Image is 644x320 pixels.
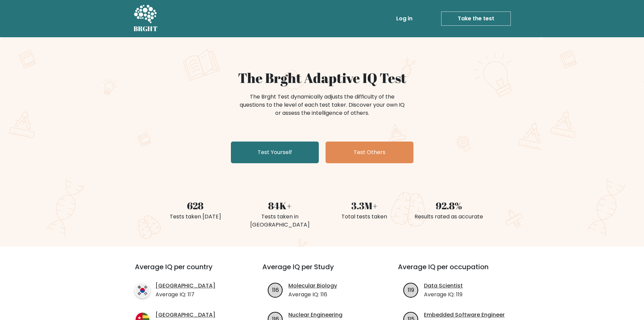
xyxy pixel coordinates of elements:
[288,282,337,290] a: Molecular Biology
[135,263,238,279] h3: Average IQ per country
[326,142,413,163] a: Test Others
[156,291,215,299] p: Average IQ: 117
[411,198,487,213] div: 92.8%
[156,311,215,319] a: [GEOGRAPHIC_DATA]
[135,283,150,298] img: country
[424,291,463,299] p: Average IQ: 119
[288,291,337,299] p: Average IQ: 116
[408,286,414,294] text: 119
[134,3,158,35] a: BRGHT
[242,198,318,213] div: 84K+
[424,311,505,319] a: Embedded Software Engineer
[411,213,487,221] div: Results rated as accurate
[238,93,407,117] div: The Brght Test dynamically adjusts the difficulty of the questions to the level of each test take...
[134,25,158,33] h5: BRGHT
[157,198,234,213] div: 628
[441,12,511,26] a: Take the test
[157,70,487,86] h1: The Brght Adaptive IQ Test
[262,263,382,279] h3: Average IQ per Study
[398,263,517,279] h3: Average IQ per occupation
[326,213,403,221] div: Total tests taken
[272,286,279,294] text: 116
[156,282,215,290] a: [GEOGRAPHIC_DATA]
[231,142,319,163] a: Test Yourself
[393,12,415,25] a: Log in
[288,311,342,319] a: Nuclear Engineering
[424,282,463,290] a: Data Scientist
[157,213,234,221] div: Tests taken [DATE]
[242,213,318,229] div: Tests taken in [GEOGRAPHIC_DATA]
[326,198,403,213] div: 3.3M+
